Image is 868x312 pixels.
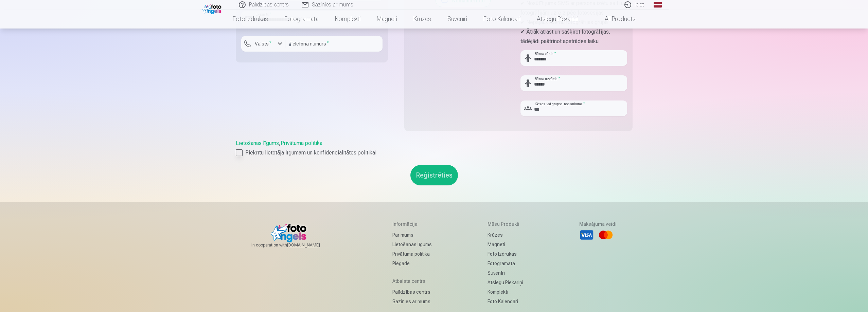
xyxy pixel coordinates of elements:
a: Magnēti [369,10,405,29]
a: Lietošanas līgums [392,240,432,249]
a: Magnēti [488,240,523,249]
h5: Maksājuma veidi [579,221,617,227]
a: Privātuma politika [392,249,432,259]
p: ✔ Ātrāk atrast un sašķirot fotogrāfijas, tādējādi paātrinot apstrādes laiku [520,27,627,46]
label: Valsts [252,40,274,47]
a: Suvenīri [488,268,523,278]
a: Piegāde [392,259,432,268]
a: Fotogrāmata [276,10,327,29]
h5: Mūsu produkti [488,221,523,227]
a: Atslēgu piekariņi [529,10,586,29]
a: All products [586,10,644,29]
div: , [236,139,633,157]
a: Krūzes [405,10,439,29]
a: Par mums [392,230,432,240]
h5: Informācija [392,221,432,227]
a: Komplekti [327,10,369,29]
a: Lietošanas līgums [236,140,279,146]
img: /fa1 [202,3,223,14]
label: Piekrītu lietotāja līgumam un konfidencialitātes politikai [236,149,633,157]
span: In cooperation with [251,242,336,248]
a: Foto kalendāri [475,10,529,29]
a: Komplekti [488,287,523,297]
a: Fotogrāmata [488,259,523,268]
a: Foto izdrukas [488,249,523,259]
a: [DOMAIN_NAME] [287,242,336,248]
a: Foto kalendāri [488,297,523,306]
a: Sazinies ar mums [392,297,432,306]
button: Valsts* [241,36,285,52]
a: Atslēgu piekariņi [488,278,523,287]
h5: Atbalsta centrs [392,278,432,285]
li: Visa [579,227,594,242]
a: Privātuma politika [281,140,322,146]
a: Foto izdrukas [225,10,276,29]
a: Krūzes [488,230,523,240]
a: Suvenīri [439,10,475,29]
a: Palīdzības centrs [392,287,432,297]
li: Mastercard [598,227,613,242]
button: Reģistrēties [410,165,458,185]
